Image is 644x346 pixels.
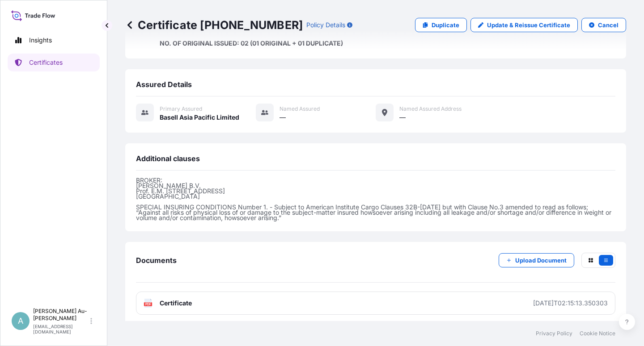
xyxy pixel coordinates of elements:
span: Primary assured [160,105,202,113]
a: PDFCertificate[DATE]T02:15:13.350303 [136,292,615,315]
span: A [18,317,23,325]
text: PDF [145,303,151,306]
a: Duplicate [415,18,467,32]
span: Basell Asia Pacific Limited [160,113,239,122]
p: Certificate [PHONE_NUMBER] [125,18,303,32]
span: — [280,113,286,122]
button: Upload Document [499,253,574,267]
span: Named Assured Address [399,105,462,113]
a: Privacy Policy [536,330,572,337]
p: [PERSON_NAME] Au-[PERSON_NAME] [33,308,89,322]
p: Policy Details [306,21,345,29]
div: [DATE]T02:15:13.350303 [533,299,608,308]
span: Named Assured [280,105,320,113]
a: Certificates [8,54,100,71]
p: Upload Document [515,256,567,265]
span: Additional clauses [136,154,200,163]
p: Cancel [598,21,619,29]
span: Certificate [160,299,192,308]
a: Update & Reissue Certificate [470,18,578,32]
p: Certificates [29,58,63,67]
p: BROKER: [PERSON_NAME] B.V. Prof. E.M. [STREET_ADDRESS] [GEOGRAPHIC_DATA] SPECIAL INSURING CONDITI... [136,178,615,221]
p: Insights [29,36,52,45]
span: — [399,113,406,122]
a: Insights [8,31,100,49]
span: Assured Details [136,80,192,89]
span: Documents [136,256,177,265]
button: Cancel [581,18,626,32]
p: [EMAIL_ADDRESS][DOMAIN_NAME] [33,324,89,334]
p: Duplicate [432,21,459,29]
a: Cookie Notice [580,330,615,337]
p: Update & Reissue Certificate [487,21,570,29]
